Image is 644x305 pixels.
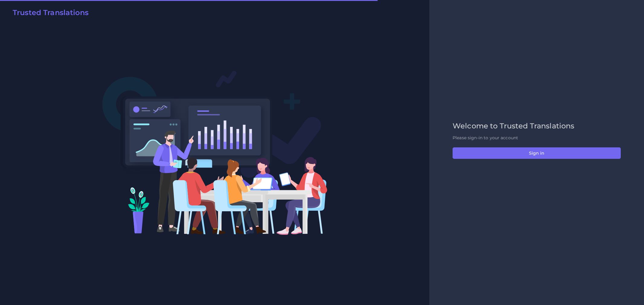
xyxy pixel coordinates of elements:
[13,8,88,17] h2: Trusted Translations
[453,135,621,141] p: Please sign-in to your account
[102,70,328,235] img: Login V2
[453,122,621,130] h2: Welcome to Trusted Translations
[8,8,88,19] a: Trusted Translations
[453,147,621,159] button: Sign in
